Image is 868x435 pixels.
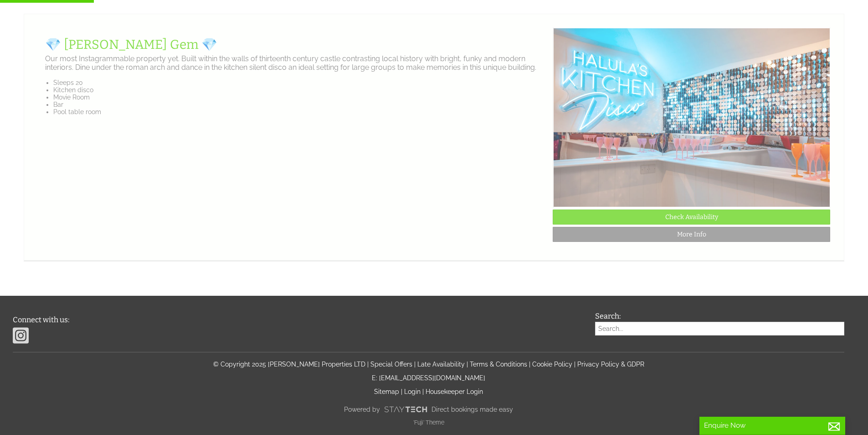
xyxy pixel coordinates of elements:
[404,388,421,395] a: Login
[470,361,527,368] a: Terms & Conditions
[45,54,545,72] p: Our most Instagrammable property yet. Built within the walls of thirteenth century castle contras...
[595,312,845,320] h3: Search:
[422,388,424,395] span: |
[13,402,844,417] a: Powered byDirect bookings made easy
[426,388,483,395] a: Housekeeper Login
[553,210,830,225] a: Check Availability
[574,361,575,368] span: |
[370,361,412,368] a: Special Offers
[13,419,844,426] p: 'Fuji' Theme
[532,361,572,368] a: Cookie Policy
[53,79,545,86] li: Sleeps 20
[553,28,831,208] img: Halula_Gem_21-11-17_0033.original.JPG
[384,404,427,415] img: scrumpy.png
[414,361,416,368] span: |
[372,374,485,382] a: E: [EMAIL_ADDRESS][DOMAIN_NAME]
[53,94,545,101] li: Movie Room
[704,421,841,430] p: Enquire Now
[401,388,402,395] span: |
[374,388,399,395] a: Sitemap
[553,227,830,242] a: More Info
[367,361,369,368] span: |
[53,101,545,108] li: Bar
[45,37,217,52] a: 💎 [PERSON_NAME] Gem 💎
[577,361,644,368] a: Privacy Policy & GDPR
[13,326,29,345] img: Instagram
[53,108,545,115] li: Pool table room
[417,361,465,368] a: Late Availability
[595,322,845,335] input: Search...
[467,361,468,368] span: |
[529,361,530,368] span: |
[213,361,365,368] a: © Copyright 2025 [PERSON_NAME] Properties LTD
[53,86,545,94] li: Kitchen disco
[13,315,578,324] h3: Connect with us:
